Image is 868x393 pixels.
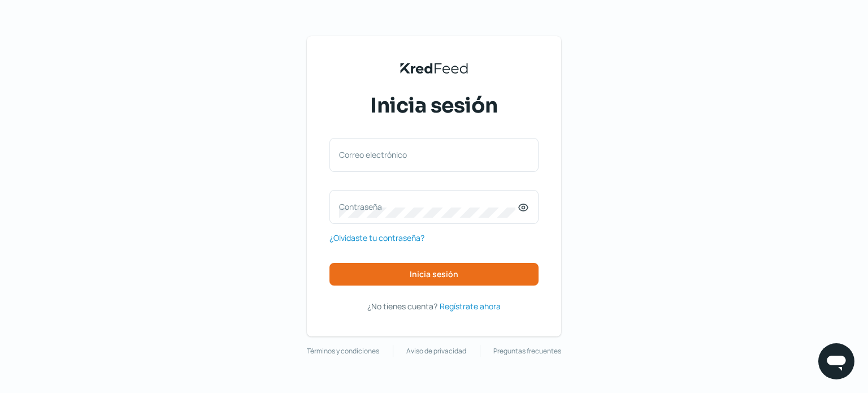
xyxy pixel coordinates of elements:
button: Inicia sesión [329,263,539,286]
span: Inicia sesión [370,92,498,120]
a: Preguntas frecuentes [493,345,561,357]
a: Regístrate ahora [440,299,501,313]
label: Contraseña [339,201,518,212]
a: ¿Olvidaste tu contraseña? [329,231,424,245]
span: ¿No tienes cuenta? [367,301,437,312]
label: Correo electrónico [339,149,518,160]
a: Términos y condiciones [307,345,379,357]
img: chatIcon [825,350,848,373]
a: Aviso de privacidad [406,345,466,357]
span: Inicia sesión [410,270,458,278]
